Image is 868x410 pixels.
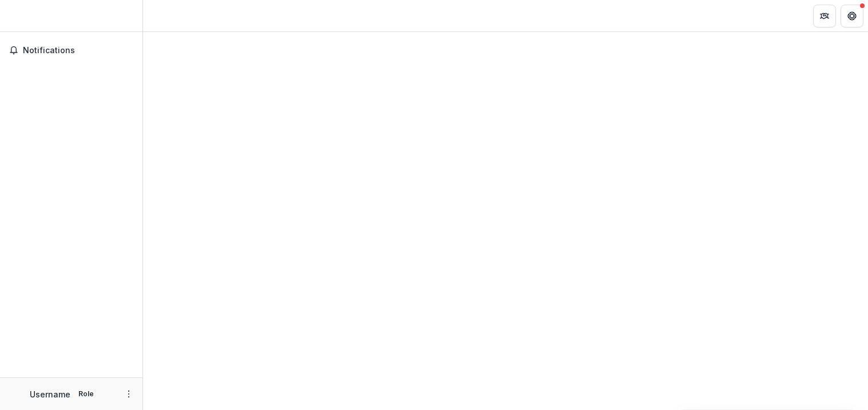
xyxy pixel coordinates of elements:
[841,5,863,27] button: Get Help
[75,389,97,399] p: Role
[813,5,836,27] button: Partners
[5,41,138,59] button: Notifications
[23,46,133,55] span: Notifications
[122,387,136,401] button: More
[30,388,70,400] p: Username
